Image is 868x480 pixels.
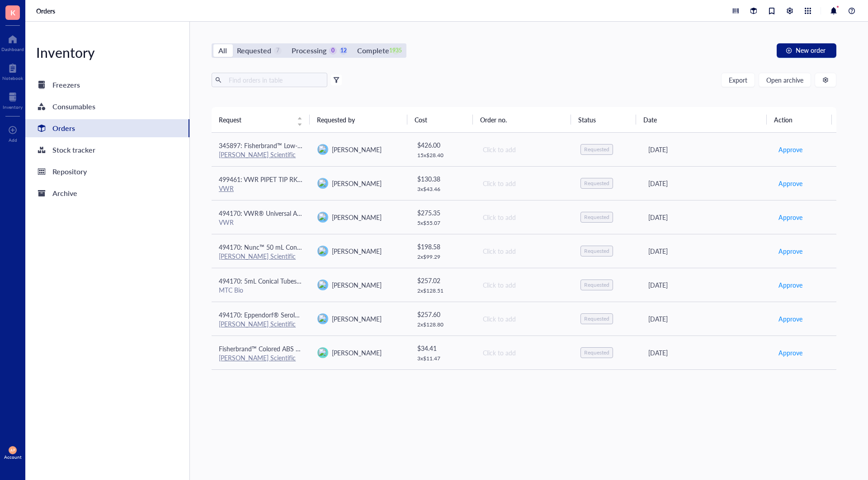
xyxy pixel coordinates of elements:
th: Status [571,107,636,132]
a: [PERSON_NAME] Scientific [219,319,296,328]
div: 1935 [392,47,400,55]
div: Stock tracker [52,144,95,156]
span: Approve [778,144,802,154]
span: [PERSON_NAME] [332,247,382,256]
img: orders [318,246,328,256]
div: Archive [52,187,77,200]
div: 3 x $ 11.47 [417,355,468,362]
span: Approve [778,348,802,358]
span: AP [10,448,15,452]
a: Stock tracker [25,141,189,159]
td: Click to add [475,234,573,268]
th: Requested by [310,107,408,132]
div: [DATE] [648,212,764,222]
div: Click to add [483,314,566,324]
a: Consumables [25,98,189,116]
img: orders [318,212,328,222]
span: 494170: 5mL Conical Tubes 500/CS [219,276,320,285]
div: 2 x $ 99.29 [417,253,468,261]
span: Approve [778,314,802,324]
span: 345897: Fisherbrand™ Low-Retention Microcentrifuge Tubes [219,141,389,150]
td: Click to add [475,200,573,234]
span: K [10,7,15,18]
div: Notebook [2,75,23,81]
button: Open archive [759,73,811,87]
div: 3 x $ 43.46 [417,186,468,193]
div: [DATE] [648,280,764,290]
span: 494170: Nunc™ 50 mL Conical Polypropylene Centrifuge Tubes, Sterile, Racked [219,242,440,252]
button: Approve [778,210,803,224]
span: Approve [778,280,802,290]
span: Approve [778,212,802,222]
div: Requested [584,315,609,322]
a: Repository [25,163,189,181]
td: Click to add [475,336,573,369]
span: 494170: VWR® Universal Aerosol Filter Pipet Tips, Racked, Sterile, 100 - 1000 µl [219,209,444,218]
span: [PERSON_NAME] [332,213,382,222]
div: Complete [357,44,389,57]
div: Add [9,137,17,143]
span: Approve [778,246,802,256]
div: 7 [274,47,282,55]
div: Freezers [52,79,80,91]
a: [PERSON_NAME] Scientific [219,353,296,362]
input: Find orders in table [225,73,324,87]
div: Requested [584,281,609,289]
div: Requested [584,180,609,187]
th: Cost [407,107,472,132]
td: Click to add [475,268,573,302]
div: $ 257.02 [417,275,468,285]
span: 494170: Eppendorf® Serological Pipets, Eppendorf® Serological Pipets, Capacity=25 mL, Color Code=... [219,310,694,319]
a: Freezers [25,76,189,94]
img: orders [318,348,328,358]
div: Click to add [483,348,566,358]
button: Approve [778,142,803,157]
div: $ 198.58 [417,242,468,252]
div: Click to add [483,178,566,188]
div: Account [4,454,22,460]
span: Export [729,76,747,84]
a: [PERSON_NAME] Scientific [219,150,296,159]
span: [PERSON_NAME] [332,145,382,154]
span: Fisherbrand™ Colored ABS 50 Place Slide Boxes [219,344,353,353]
th: Request [212,107,310,132]
div: Requested [584,247,609,255]
div: Requested [584,349,609,356]
div: Click to add [483,280,566,290]
span: 499461: VWR PIPET TIP RKD FLTR LR ST 10 UL PK960 (0.1-10uL Tips) [219,175,419,184]
span: Open archive [766,76,803,84]
button: Approve [778,176,803,191]
a: Dashboard [1,32,24,52]
div: $ 275.35 [417,208,468,218]
div: segmented control [212,43,406,58]
div: Orders [52,122,75,135]
th: Order no. [473,107,571,132]
a: Orders [25,119,189,137]
a: VWR [219,184,234,193]
div: Click to add [483,212,566,222]
div: 12 [340,47,347,55]
img: orders [318,144,328,154]
td: Click to add [475,302,573,336]
td: Click to add [475,166,573,200]
button: New order [777,43,836,58]
a: Archive [25,184,189,202]
div: 0 [329,47,337,55]
span: [PERSON_NAME] [332,280,382,289]
th: Action [767,107,832,132]
div: 15 x $ 28.40 [417,152,468,159]
div: 2 x $ 128.51 [417,287,468,294]
div: [DATE] [648,178,764,188]
div: Click to add [483,246,566,256]
div: Requested [584,214,609,221]
div: All [218,44,227,57]
img: orders [318,314,328,324]
div: Consumables [52,100,95,113]
div: [DATE] [648,348,764,358]
a: [PERSON_NAME] Scientific [219,252,296,261]
span: [PERSON_NAME] [332,314,382,323]
div: $ 257.60 [417,309,468,319]
a: Inventory [3,90,23,110]
span: Approve [778,178,802,188]
div: 5 x $ 55.07 [417,219,468,227]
